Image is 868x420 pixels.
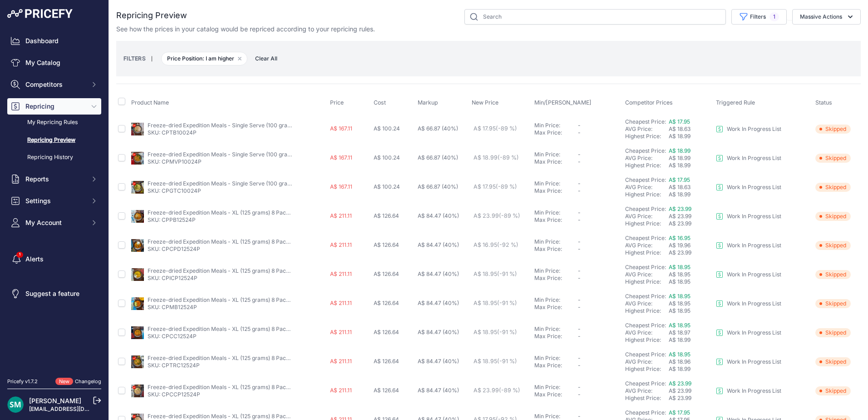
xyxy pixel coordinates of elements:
span: A$ 16.95 [669,235,690,241]
a: Work In Progress List [716,242,781,249]
div: Min Price: [534,238,578,245]
a: A$ 18.95 [669,293,690,300]
span: - [578,209,581,216]
div: A$ 18.95 [669,300,712,307]
a: Cheapest Price: [625,409,666,416]
div: Max Price: [534,187,578,195]
a: Repricing Preview [7,132,101,148]
div: AVG Price: [625,358,669,365]
h2: Repricing Preview [116,9,187,22]
div: AVG Price: [625,242,669,249]
a: Cheapest Price: [625,205,666,212]
a: Cheapest Price: [625,322,666,329]
p: Work In Progress List [727,387,781,395]
span: Product Name [131,99,169,106]
span: Skipped [815,270,851,279]
div: Min Price: [534,122,578,129]
a: Freeze-dried Expedition Meals - XL (125 grams) 8 Pack / Red Thai Chicken [PERSON_NAME] [148,355,385,361]
a: SKU: CPCC12524P [148,333,197,340]
button: Repricing [7,98,101,115]
a: Cheapest Price: [625,176,666,183]
a: SKU: CPMB12524P [148,304,197,310]
p: Work In Progress List [727,125,781,133]
a: Highest Price: [625,191,661,198]
span: (-91 %) [497,329,517,335]
span: A$ 84.47 (40%) [418,329,459,335]
span: (-89 %) [499,212,520,219]
p: Work In Progress List [727,271,781,278]
span: A$ 84.47 (40%) [418,212,459,219]
div: Max Price: [534,158,578,165]
div: Min Price: [534,180,578,187]
div: A$ 19.96 [669,242,712,249]
a: Work In Progress List [716,358,781,365]
p: Work In Progress List [727,358,781,365]
span: A$ 100.24 [374,125,400,132]
a: Highest Price: [625,278,661,285]
span: A$ 126.64 [374,300,399,306]
span: - [578,362,581,369]
div: Max Price: [534,333,578,340]
span: A$ 126.64 [374,387,399,394]
span: A$ 211.11 [330,387,352,394]
a: A$ 17.95 [669,118,690,125]
span: A$ 18.99 [669,133,690,140]
div: Min Price: [534,151,578,158]
div: AVG Price: [625,184,669,191]
a: SKU: CPMVP10024P [148,158,202,165]
p: Work In Progress List [727,155,781,162]
button: Settings [7,193,101,209]
p: Work In Progress List [727,213,781,220]
span: Price Position: I am higher [161,52,247,65]
span: A$ 66.87 (40%) [418,183,458,190]
span: - [578,413,581,420]
a: Work In Progress List [716,125,781,133]
a: SKU: CPGTC10024P [148,187,201,194]
span: (-91 %) [497,300,517,306]
div: AVG Price: [625,125,669,133]
span: - [578,333,581,340]
span: Skipped [815,154,851,163]
a: Cheapest Price: [625,264,666,270]
span: - [578,180,581,187]
a: [EMAIL_ADDRESS][DOMAIN_NAME] [29,405,124,412]
a: A$ 23.99 [669,205,691,212]
a: Cheapest Price: [625,293,666,300]
span: - [578,245,581,252]
span: A$ 211.11 [330,329,352,335]
span: A$ 167.11 [330,125,352,132]
a: A$ 17.95 [669,176,690,183]
div: Min Price: [534,267,578,275]
span: Skipped [815,357,851,366]
button: Reports [7,171,101,187]
span: Reports [25,175,85,184]
span: A$ 18.95 [473,270,517,277]
a: Freeze-dried Expedition Meals - XL (125 grams) 8 Pack / Tuna Pasta Bake [148,413,337,420]
a: A$ 18.95 [669,351,690,358]
a: Suggest a feature [7,285,101,302]
div: A$ 18.96 [669,358,712,365]
a: My Repricing Rules [7,115,101,130]
a: SKU: CPTRC12524P [148,362,200,369]
span: A$ 211.11 [330,212,352,219]
div: A$ 18.95 [669,271,712,278]
span: A$ 84.47 (40%) [418,241,459,248]
a: SKU: CPICP12524P [148,275,197,281]
span: (-89 %) [499,387,520,394]
button: Filters1 [731,9,787,25]
a: Freeze-dried Expedition Meals - XL (125 grams) 8 Pack / Creamy Chicken Pasta [148,384,353,390]
span: A$ 23.99 [473,387,520,394]
span: - [578,384,581,390]
div: A$ 23.99 [669,387,712,395]
div: Max Price: [534,245,578,253]
span: 1 [769,12,779,21]
span: A$ 23.99 [669,249,691,256]
span: A$ 126.64 [374,212,399,219]
span: - [578,151,581,158]
a: Repricing History [7,150,101,165]
a: Freeze-dried Expedition Meals - XL (125 grams) 8 Pack / Indian Chicken Pilaf [148,267,345,274]
a: Cheapest Price: [625,351,666,358]
span: - [578,391,581,398]
span: A$ 23.99 [669,380,691,387]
